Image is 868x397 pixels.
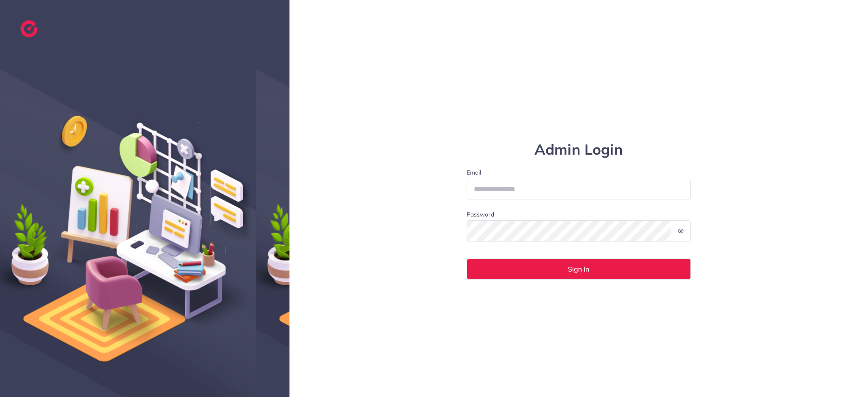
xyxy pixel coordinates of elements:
[467,168,691,177] label: Email
[20,20,38,37] img: logo
[568,266,589,272] span: Sign In
[467,210,494,219] label: Password
[467,141,691,158] h1: Admin Login
[467,258,691,280] button: Sign In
